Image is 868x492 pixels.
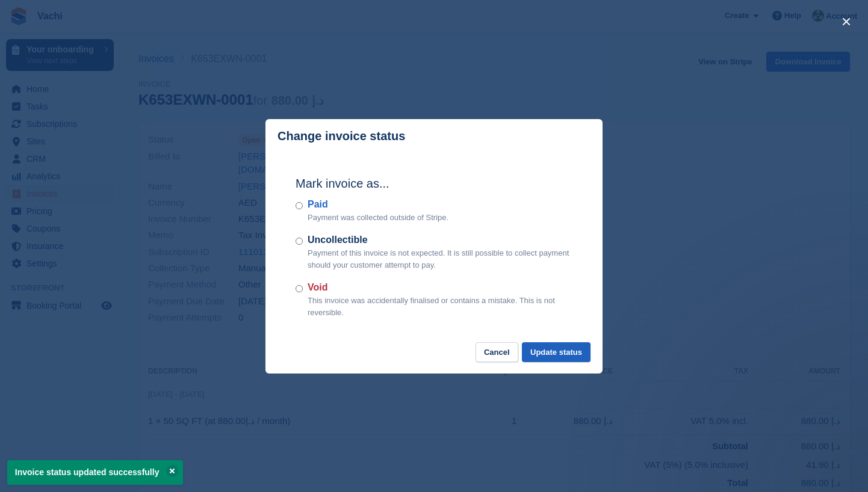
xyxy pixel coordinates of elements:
label: Uncollectible [308,233,572,247]
p: Payment of this invoice is not expected. It is still possible to collect payment should your cust... [308,247,572,271]
h2: Mark invoice as... [296,174,572,192]
button: close [837,12,856,31]
p: Invoice status updated successfully [7,460,183,485]
button: Update status [522,342,591,362]
button: Cancel [476,342,518,362]
label: Void [308,280,572,295]
p: Change invoice status [277,129,405,143]
label: Paid [308,197,448,212]
p: Payment was collected outside of Stripe. [308,212,448,224]
p: This invoice was accidentally finalised or contains a mistake. This is not reversible. [308,295,572,318]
